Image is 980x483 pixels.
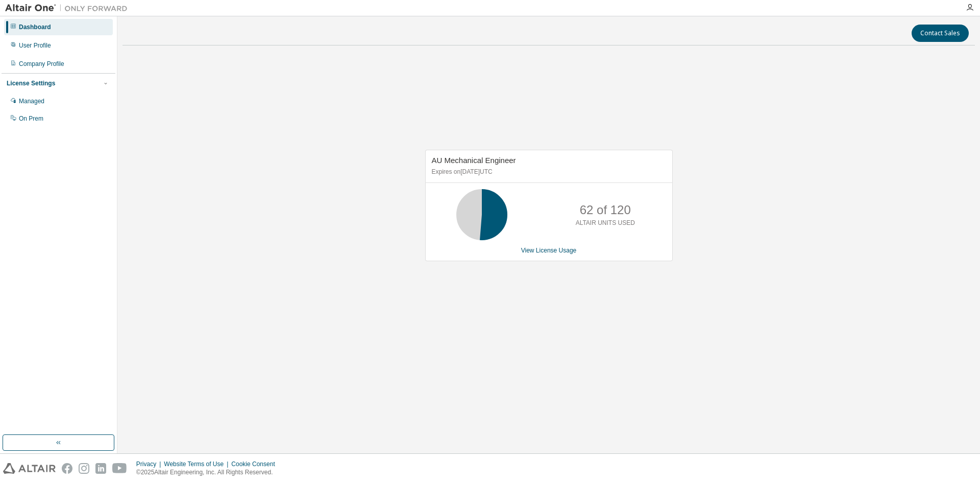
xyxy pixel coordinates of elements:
div: Managed [19,97,44,105]
p: © 2025 Altair Engineering, Inc. All Rights Reserved. [136,468,281,477]
a: View License Usage [521,247,577,254]
div: Cookie Consent [231,460,281,468]
button: Contact Sales [912,25,969,42]
img: altair_logo.svg [3,463,56,474]
img: instagram.svg [79,463,89,474]
div: License Settings [7,79,55,87]
div: Privacy [136,460,164,468]
div: On Prem [19,114,43,123]
p: 62 of 120 [580,201,631,219]
div: User Profile [19,41,51,50]
span: AU Mechanical Engineer [432,156,516,165]
div: Website Terms of Use [164,460,231,468]
img: youtube.svg [112,463,127,474]
div: Dashboard [19,23,51,31]
img: linkedin.svg [95,463,106,474]
img: facebook.svg [62,463,72,474]
p: ALTAIR UNITS USED [576,219,635,227]
p: Expires on [DATE] UTC [432,168,664,176]
img: Altair One [5,3,133,13]
div: Company Profile [19,60,64,68]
